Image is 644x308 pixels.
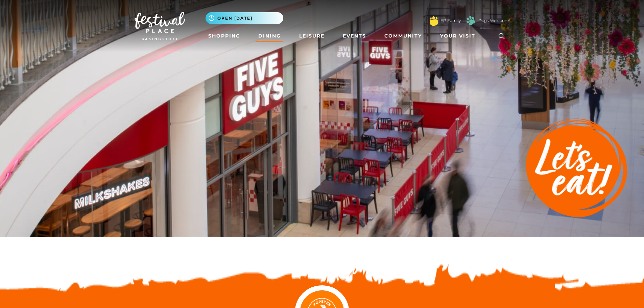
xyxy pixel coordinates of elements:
a: Dining [256,30,284,42]
span: Your Visit [440,32,475,40]
a: Dogs Welcome! [478,18,510,24]
a: FP Family [440,18,461,24]
a: Leisure [296,30,327,42]
img: Festival Place Logo [135,12,185,40]
a: Shopping [206,30,243,42]
a: Events [340,30,369,42]
a: Community [382,30,425,42]
a: Your Visit [437,30,481,42]
span: Open [DATE] [217,15,253,21]
h2: Discover something new... [135,250,510,272]
button: Open [DATE] [206,12,283,24]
